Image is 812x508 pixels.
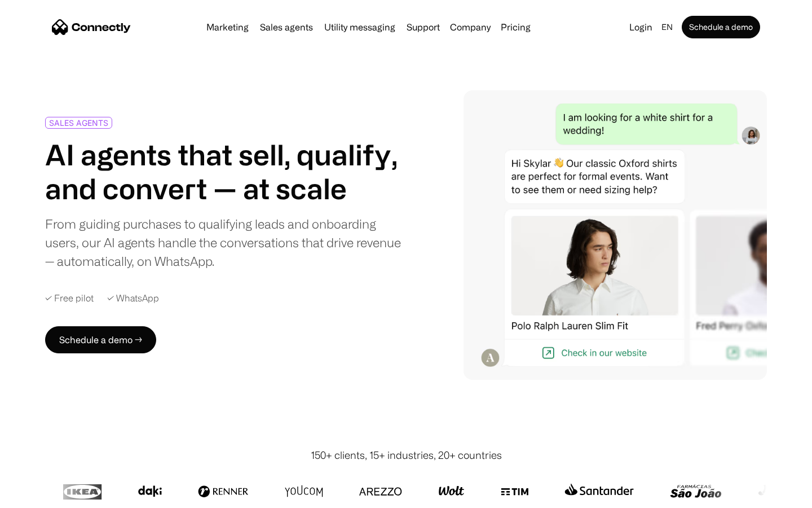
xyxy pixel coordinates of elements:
[402,23,444,32] a: Support
[45,138,401,205] h1: AI agents that sell, qualify, and convert — at scale
[496,23,535,32] a: Pricing
[202,23,253,32] a: Marketing
[23,488,68,504] ul: Language list
[320,23,400,32] a: Utility messaging
[45,214,401,270] div: From guiding purchases to qualifying leads and onboarding users, our AI agents handle the convers...
[311,448,502,463] div: 150+ clients, 15+ industries, 20+ countries
[450,19,491,35] div: Company
[107,293,159,304] div: ✓ WhatsApp
[45,326,156,353] a: Schedule a demo →
[625,19,657,35] a: Login
[45,293,94,304] div: ✓ Free pilot
[682,16,760,38] a: Schedule a demo
[255,23,317,32] a: Sales agents
[11,487,68,504] aside: Language selected: English
[49,119,108,127] div: SALES AGENTS
[661,19,673,35] div: en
